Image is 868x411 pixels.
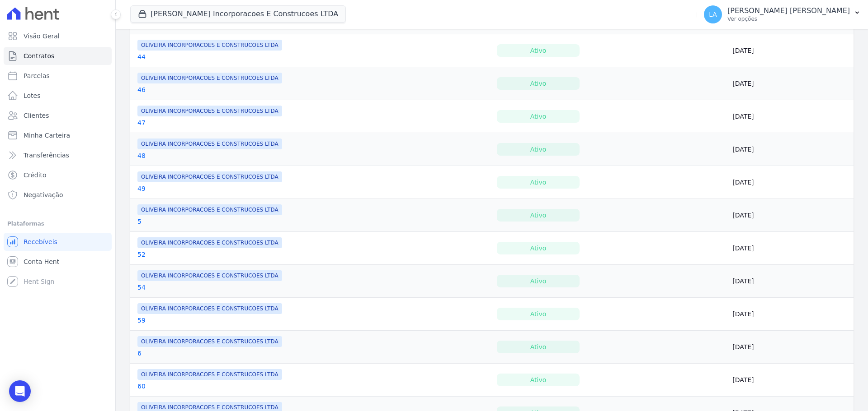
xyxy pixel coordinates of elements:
[4,27,112,45] a: Visão Geral
[137,73,282,83] span: OLIVEIRA INCORPORACOES E CONSTRUCOES LTDA
[4,67,112,85] a: Parcelas
[24,257,59,266] span: Conta Hent
[4,166,112,184] a: Crédito
[729,100,854,133] td: [DATE]
[137,40,282,51] span: OLIVEIRA INCORPORACOES E CONSTRUCOES LTDA
[4,253,112,271] a: Conta Hent
[24,237,57,246] span: Recebíveis
[24,190,63,199] span: Negativação
[729,298,854,331] td: [DATE]
[729,232,854,265] td: [DATE]
[729,265,854,298] td: [DATE]
[497,242,580,254] div: Ativo
[497,143,580,156] div: Ativo
[24,131,70,140] span: Minha Carteira
[4,47,112,65] a: Contratos
[137,316,146,325] a: 59
[727,15,850,23] p: Ver opções
[137,283,146,292] a: 54
[137,382,146,391] a: 60
[137,85,146,94] a: 46
[709,11,717,18] span: LA
[4,126,112,144] a: Minha Carteira
[24,91,41,100] span: Lotes
[7,218,108,229] div: Plataformas
[729,364,854,397] td: [DATE]
[729,331,854,364] td: [DATE]
[137,139,282,149] span: OLIVEIRA INCORPORACOES E CONSTRUCOES LTDA
[137,303,282,314] span: OLIVEIRA INCORPORACOES E CONSTRUCOES LTDA
[24,71,50,80] span: Parcelas
[24,111,49,120] span: Clientes
[729,34,854,67] td: [DATE]
[497,110,580,123] div: Ativo
[4,87,112,105] a: Lotes
[727,6,850,15] p: [PERSON_NAME] [PERSON_NAME]
[137,171,282,182] span: OLIVEIRA INCORPORACOES E CONSTRUCOES LTDA
[4,233,112,251] a: Recebíveis
[729,199,854,232] td: [DATE]
[24,151,69,160] span: Transferências
[497,374,580,386] div: Ativo
[9,380,31,402] div: Open Intercom Messenger
[497,176,580,189] div: Ativo
[497,308,580,320] div: Ativo
[24,32,60,41] span: Visão Geral
[729,67,854,100] td: [DATE]
[137,369,282,380] span: OLIVEIRA INCORPORACOES E CONSTRUCOES LTDA
[137,151,146,160] a: 48
[137,349,142,358] a: 6
[137,336,282,347] span: OLIVEIRA INCORPORACOES E CONSTRUCOES LTDA
[24,51,54,60] span: Contratos
[729,166,854,199] td: [DATE]
[697,2,868,27] button: LA [PERSON_NAME] [PERSON_NAME] Ver opções
[497,77,580,90] div: Ativo
[497,341,580,353] div: Ativo
[497,209,580,222] div: Ativo
[4,146,112,164] a: Transferências
[497,275,580,287] div: Ativo
[137,237,282,248] span: OLIVEIRA INCORPORACOES E CONSTRUCOES LTDA
[137,270,282,281] span: OLIVEIRA INCORPORACOES E CONSTRUCOES LTDA
[130,5,346,23] button: [PERSON_NAME] Incorporacoes E Construcoes LTDA
[137,52,146,61] a: 44
[137,118,146,127] a: 47
[729,133,854,166] td: [DATE]
[137,250,146,259] a: 52
[4,186,112,204] a: Negativação
[4,106,112,125] a: Clientes
[137,217,142,226] a: 5
[137,106,282,116] span: OLIVEIRA INCORPORACOES E CONSTRUCOES LTDA
[497,44,580,57] div: Ativo
[24,171,47,180] span: Crédito
[137,184,146,193] a: 49
[137,204,282,215] span: OLIVEIRA INCORPORACOES E CONSTRUCOES LTDA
